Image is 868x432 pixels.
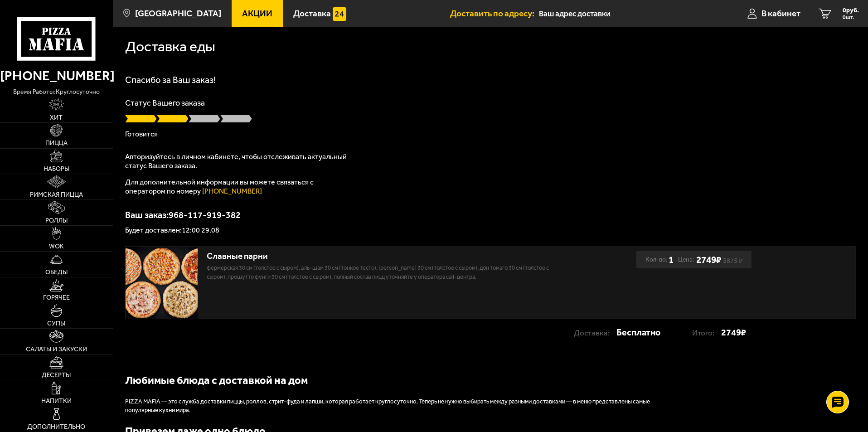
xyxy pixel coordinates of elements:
h1: Спасибо за Ваш заказ! [125,75,856,84]
span: Десерты [42,372,71,379]
span: Напитки [41,398,72,404]
span: Роллы [45,218,68,224]
strong: Бесплатно [616,324,660,341]
span: 0 руб. [843,7,859,14]
b: 1 [669,251,674,268]
p: PIZZA MAFIA — это служба доставки пиццы, роллов, стрит-фуда и лапши, которая работает круглосуточ... [125,398,669,415]
div: Кол-во: [645,251,674,268]
a: [PHONE_NUMBER] [202,187,262,195]
div: Славные парни [207,251,549,262]
span: [GEOGRAPHIC_DATA] [135,9,221,18]
span: Акции [242,9,272,18]
s: 3875 ₽ [723,258,742,263]
img: 15daf4d41897b9f0e9f617042186c801.svg [333,7,346,21]
h1: Доставка еды [125,39,215,54]
p: Доставка: [574,324,616,341]
span: Супы [47,320,65,327]
span: Хит [50,115,63,121]
span: Салаты и закуски [26,346,87,353]
p: Ваш заказ: 968-117-919-382 [125,210,856,219]
span: Римская пицца [30,192,83,198]
span: Доставка [293,9,331,18]
p: Итого: [692,324,721,341]
span: 0 шт. [843,15,859,20]
p: Авторизуйтесь в личном кабинете, чтобы отслеживать актуальный статус Вашего заказа. [125,152,352,170]
span: Наборы [44,166,69,172]
span: Обеды [45,269,68,276]
span: Доставить по адресу: [450,9,539,18]
p: Статус Вашего заказа [125,99,856,107]
input: Ваш адрес доставки [539,5,713,22]
span: WOK [49,243,64,250]
span: Дополнительно [27,424,85,430]
span: Горячее [43,295,70,301]
span: В кабинет [761,9,800,18]
p: Фермерская 30 см (толстое с сыром), Аль-Шам 30 см (тонкое тесто), [PERSON_NAME] 30 см (толстое с ... [207,263,549,282]
b: 2749 ₽ [696,254,721,265]
p: Будет доставлен: 12:00 29.08 [125,227,856,234]
span: Цена: [678,251,694,268]
b: Любимые блюда с доставкой на дом [125,374,308,387]
strong: 2749 ₽ [721,324,746,341]
p: Готовится [125,131,856,138]
p: Для дополнительной информации вы можете связаться с оператором по номеру [125,178,352,196]
span: Пицца [45,140,68,146]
